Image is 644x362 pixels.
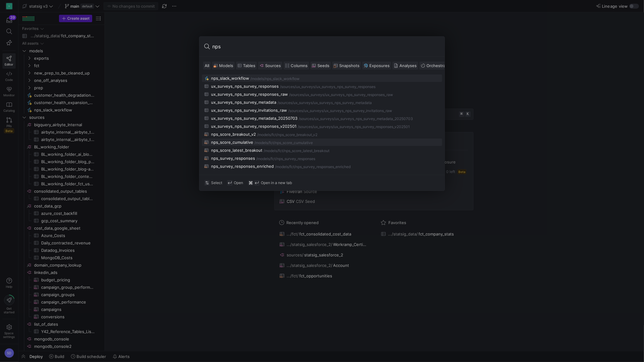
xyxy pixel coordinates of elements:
[204,180,222,186] div: Select
[211,140,253,145] div: nps_score_cumulative
[211,84,279,89] div: ux_surveys_nps_survey_responses
[212,62,235,70] button: Models
[265,63,281,68] span: Sources
[298,125,314,129] div: /sources/
[211,108,287,113] div: ux_surveys_nps_survey_invitations_raw
[211,148,262,153] div: nps_score_latest_breakout
[283,149,329,153] div: /nps_score_latest_breakout
[275,165,290,169] div: /models/
[243,63,255,68] span: Tables
[205,63,209,68] span: All
[227,180,243,186] div: Open
[324,93,393,97] div: /ux_surveys_nps_survey_responses_raw
[258,62,282,70] button: Sources
[310,62,331,70] button: Seeds
[250,77,264,81] div: /models
[392,62,418,70] button: Analyses
[211,164,274,169] div: nps_survey_responses_enriched
[294,165,351,169] div: /nps_survey_responses_enriched
[211,156,255,161] div: nps_survey_responses
[272,133,277,137] div: fct
[339,63,359,68] span: Snapshots
[248,180,253,186] span: ⌘
[304,109,323,113] div: ux_surveys
[419,62,457,70] button: Orchestrations
[256,157,271,161] div: /models/
[288,109,304,113] div: /sources/
[211,124,296,129] div: ux_surveys_nps_survey_responses_v202501
[211,100,276,105] div: ux_surveys_nps_survey_metadata
[277,101,293,105] div: /sources/
[254,141,269,145] div: /models/
[269,141,274,145] div: fct
[426,63,455,68] span: Orchestrations
[291,63,308,68] span: Columns
[271,157,276,161] div: fct
[299,117,315,121] div: /sources/
[323,109,392,113] div: /ux_surveys_nps_survey_invitations_raw
[264,149,278,153] div: /models/
[333,125,410,129] div: /ux_surveys_nps_survey_responses_v202501
[332,62,361,70] button: Snapshots
[264,77,300,81] div: /nps_slack_workflow
[312,101,372,105] div: /ux_surveys_nps_survey_metadata
[211,76,249,81] div: nps_slack_workflow
[315,117,334,121] div: ux_surveys
[284,62,309,70] button: Columns
[296,85,315,89] div: ux_surveys
[236,62,257,70] button: Tables
[257,133,272,137] div: /models/
[317,63,329,68] span: Seeds
[289,93,305,97] div: /sources/
[280,85,296,89] div: /sources/
[369,63,390,68] span: Exposures
[277,133,317,137] div: /nps_score_breakout_v2
[315,85,375,89] div: /ux_surveys_nps_survey_responses
[399,63,417,68] span: Analyses
[362,62,391,70] button: Exposures
[203,62,211,70] button: All
[211,132,256,137] div: nps_score_breakout_v2
[305,93,324,97] div: ux_surveys
[290,165,294,169] div: fct
[278,149,283,153] div: fct
[211,116,297,121] div: ux_surveys_nps_survey_metadata_20250703
[212,42,440,51] input: Search or run a command
[334,117,413,121] div: /ux_surveys_nps_survey_metadata_20250703
[314,125,333,129] div: ux_surveys
[276,157,315,161] div: /nps_survey_responses
[211,92,288,97] div: ux_surveys_nps_survey_responses_raw
[293,101,312,105] div: ux_surveys
[219,63,233,68] span: Models
[248,180,292,186] div: Open in a new tab
[274,141,313,145] div: /nps_score_cumulative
